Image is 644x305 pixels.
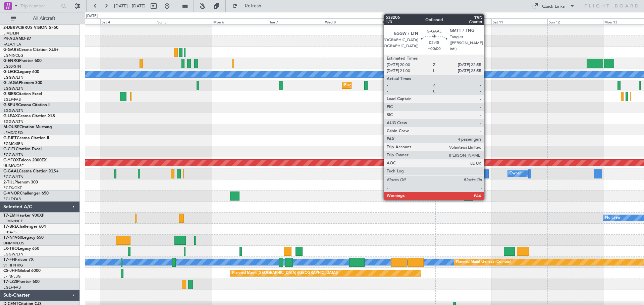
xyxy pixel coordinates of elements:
[605,213,621,223] div: No Crew
[3,136,17,140] span: G-FJET
[3,37,31,41] a: P4-AUAMD-87
[3,114,55,118] a: G-LEAXCessna Citation XLS
[3,97,21,102] a: EGLF/FAB
[456,257,511,267] div: Planned Maint Geneva (Cointrin)
[3,225,17,229] span: T7-BRE
[3,174,23,179] a: EGGW/LTN
[232,268,338,278] div: Planned Maint [GEOGRAPHIC_DATA] ([GEOGRAPHIC_DATA])
[3,230,18,235] a: LTBA/ISL
[3,125,52,129] a: M-OUSECitation Mustang
[3,214,16,218] span: T7-EMI
[3,70,39,74] a: G-LEGCLegacy 600
[542,3,565,10] div: Quick Links
[3,42,21,47] a: FALA/HLA
[3,141,23,146] a: EGMC/SEN
[3,81,42,85] a: G-JAGAPhenom 300
[3,92,42,96] a: G-SIRSCitation Excel
[344,80,450,90] div: Planned Maint [GEOGRAPHIC_DATA] ([GEOGRAPHIC_DATA])
[380,18,436,24] div: Thu 9
[3,53,23,58] a: EGNR/CEG
[3,152,23,157] a: EGGW/LTN
[3,269,41,273] a: CS-JHHGlobal 6000
[324,18,380,24] div: Wed 8
[3,86,23,91] a: EGGW/LTN
[3,92,16,96] span: G-SIRS
[7,13,73,24] button: All Aircraft
[3,70,18,74] span: G-LEGC
[3,258,34,262] a: T7-FFIFalcon 7X
[3,130,23,135] a: LFMD/CEQ
[509,169,521,179] div: Owner
[435,18,491,24] div: Fri 10
[3,280,17,284] span: T7-LZZI
[3,192,20,196] span: G-VNOR
[3,258,15,262] span: T7-FFI
[3,192,49,196] a: G-VNORChallenger 650
[3,225,46,229] a: T7-BREChallenger 604
[3,26,58,30] a: 2-DBRVCIRRUS VISION SF50
[3,147,16,151] span: G-CIEL
[3,280,40,284] a: T7-LZZIPraetor 600
[3,103,18,107] span: G-SPUR
[3,185,22,190] a: EGTK/OXF
[3,169,19,173] span: G-GAAL
[3,64,21,69] a: EGSS/STN
[3,236,44,240] a: T7-N1960Legacy 650
[3,274,21,279] a: LFPB/LBG
[3,75,23,80] a: EGGW/LTN
[3,136,49,140] a: G-FJETCessna Citation II
[3,48,19,52] span: G-GARE
[156,18,212,24] div: Sun 5
[3,219,23,224] a: LFMN/NCE
[529,1,578,11] button: Quick Links
[3,125,19,129] span: M-OUSE
[3,180,14,184] span: 2-TIJL
[3,37,18,41] span: P4-AUA
[397,169,409,179] div: Owner
[3,247,39,251] a: LX-TROLegacy 650
[3,158,47,162] a: G-YFOXFalcon 2000EX
[3,263,23,268] a: VHHH/HKG
[3,169,59,173] a: G-GAALCessna Citation XLS+
[491,18,547,24] div: Sat 11
[3,81,19,85] span: G-JAGA
[3,197,21,202] a: EGLF/FAB
[3,103,50,107] a: G-SPURCessna Citation II
[3,48,59,52] a: G-GARECessna Citation XLS+
[17,16,71,21] span: All Aircraft
[3,147,42,151] a: G-CIELCitation Excel
[3,108,23,113] a: EGGW/LTN
[239,4,267,8] span: Refresh
[3,214,44,218] a: T7-EMIHawker 900XP
[3,158,19,162] span: G-YFOX
[3,59,42,63] a: G-ENRGPraetor 600
[3,114,18,118] span: G-LEAX
[3,241,24,246] a: DNMM/LOS
[3,59,19,63] span: G-ENRG
[3,252,23,257] a: EGGW/LTN
[3,180,38,184] a: 2-TIJLPhenom 300
[3,119,23,124] a: EGGW/LTN
[3,163,23,168] a: UUMO/OSF
[3,31,19,36] a: LIML/LIN
[3,247,18,251] span: LX-TRO
[20,1,59,11] input: Trip Number
[3,269,18,273] span: CS-JHH
[86,13,98,19] div: [DATE]
[3,285,21,290] a: EGLF/FAB
[547,18,603,24] div: Sun 12
[3,236,22,240] span: T7-N1960
[114,3,146,9] span: [DATE] - [DATE]
[3,26,18,30] span: 2-DBRV
[268,18,324,24] div: Tue 7
[229,1,269,11] button: Refresh
[212,18,268,24] div: Mon 6
[100,18,156,24] div: Sat 4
